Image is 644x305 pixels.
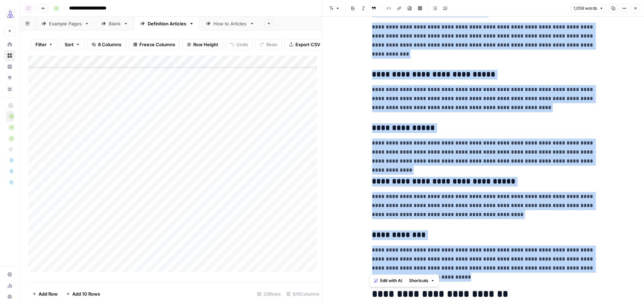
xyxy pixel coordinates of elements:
[134,17,200,31] a: Definition Articles
[39,290,58,297] span: Add Row
[4,6,15,23] button: Workspace: AirOps Growth
[31,39,57,50] button: Filter
[406,276,438,285] button: Shortcuts
[254,288,284,299] div: 20 Rows
[284,288,322,299] div: 8/8 Columns
[4,291,15,302] button: Help + Support
[573,5,597,11] span: 1,059 words
[295,41,320,48] span: Export CSV
[226,39,253,50] button: Undo
[4,280,15,291] a: Usage
[35,41,47,48] span: Filter
[72,290,100,297] span: Add 10 Rows
[87,39,126,50] button: 8 Columns
[255,39,282,50] button: Redo
[236,41,248,48] span: Undo
[4,50,15,61] a: Browse
[409,278,429,284] span: Shortcuts
[49,20,82,27] div: Example Pages
[35,17,95,31] a: Example Pages
[4,72,15,83] a: Opportunities
[4,61,15,72] a: Insights
[65,41,74,48] span: Sort
[213,20,247,27] div: How to Articles
[95,17,134,31] a: Blank
[60,39,84,50] button: Sort
[139,41,175,48] span: Freeze Columns
[193,41,218,48] span: Row Height
[285,39,325,50] button: Export CSV
[380,278,402,284] span: Edit with AI
[148,20,186,27] div: Definition Articles
[4,39,15,50] a: Home
[371,276,405,285] button: Edit with AI
[4,269,15,280] a: Settings
[4,8,17,20] img: AirOps Growth Logo
[98,41,121,48] span: 8 Columns
[109,20,121,27] div: Blank
[28,288,62,299] button: Add Row
[4,83,15,94] a: Your Data
[200,17,260,31] a: How to Articles
[266,41,277,48] span: Redo
[570,4,606,13] button: 1,059 words
[62,288,104,299] button: Add 10 Rows
[182,39,223,50] button: Row Height
[129,39,180,50] button: Freeze Columns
